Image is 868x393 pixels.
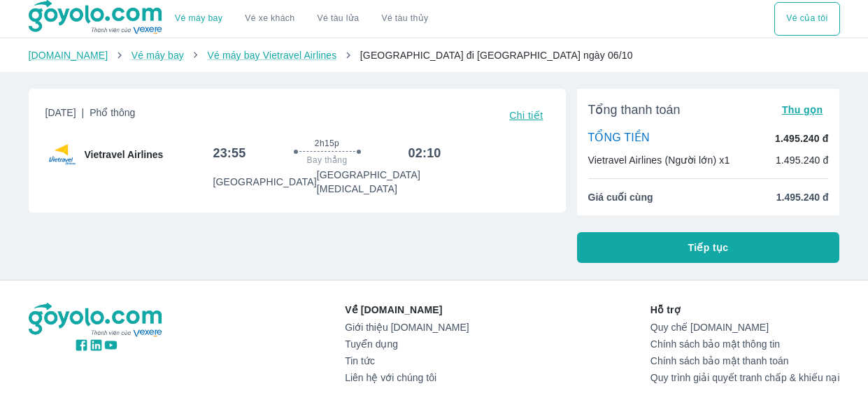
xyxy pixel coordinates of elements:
button: Vé tàu thủy [370,2,439,36]
a: Liên hệ với chúng tôi [345,372,469,383]
span: Thu gọn [782,104,823,115]
span: 2h15p [315,138,339,149]
p: Vietravel Airlines (Người lớn) x1 [588,153,730,167]
span: Tổng thanh toán [588,101,681,118]
span: Giá cuối cùng [588,190,653,204]
button: Vé của tôi [774,2,839,36]
a: Vé máy bay Vietravel Airlines [207,50,336,61]
p: [GEOGRAPHIC_DATA] [MEDICAL_DATA] [317,168,441,196]
span: Tiếp tục [688,241,729,255]
span: 1.495.240 đ [776,190,829,204]
nav: breadcrumb [29,48,840,62]
button: Chi tiết [504,106,548,125]
button: Thu gọn [776,100,829,120]
span: | [82,107,85,118]
a: Quy trình giải quyết tranh chấp & khiếu nại [650,372,840,383]
span: Chi tiết [509,110,543,121]
p: [GEOGRAPHIC_DATA] [213,175,317,189]
a: Vé máy bay [175,13,222,24]
a: Tin tức [345,355,469,366]
p: Hỗ trợ [650,303,840,317]
span: [DATE] [45,106,136,125]
p: 1.495.240 đ [776,153,829,167]
button: Tiếp tục [577,232,840,263]
span: Phổ thông [90,107,135,118]
h6: 23:55 [213,145,246,162]
p: TỔNG TIỀN [588,131,650,146]
div: choose transportation mode [774,2,839,36]
a: Vé xe khách [245,13,294,24]
a: Vé tàu lửa [306,2,371,36]
a: Vé máy bay [131,50,184,61]
div: choose transportation mode [164,2,439,36]
a: Quy chế [DOMAIN_NAME] [650,322,840,333]
span: [GEOGRAPHIC_DATA] đi [GEOGRAPHIC_DATA] ngày 06/10 [360,50,633,61]
a: Giới thiệu [DOMAIN_NAME] [345,322,469,333]
a: Chính sách bảo mật thông tin [650,338,840,350]
img: logo [29,303,164,338]
span: Vietravel Airlines [85,148,164,162]
p: 1.495.240 đ [775,131,828,145]
a: [DOMAIN_NAME] [29,50,108,61]
p: Về [DOMAIN_NAME] [345,303,469,317]
span: Bay thẳng [307,155,348,166]
a: Tuyển dụng [345,338,469,350]
a: Chính sách bảo mật thanh toán [650,355,840,366]
h6: 02:10 [408,145,441,162]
